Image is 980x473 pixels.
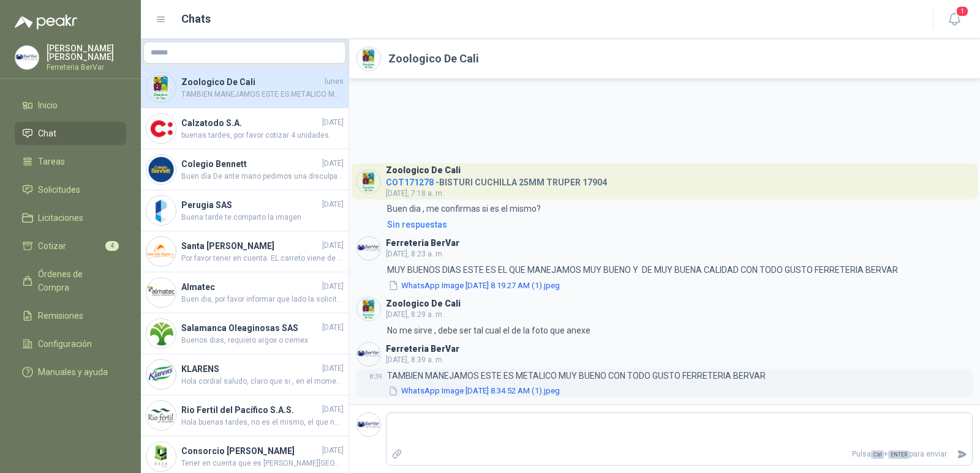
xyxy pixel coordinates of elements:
a: Manuales y ayuda [15,360,126,384]
a: Remisiones [15,304,126,327]
button: WhatsApp Image [DATE] 8.19.27 AM (1).jpeg [387,279,561,292]
img: Company Logo [357,237,380,260]
img: Company Logo [146,360,176,389]
span: [DATE], 7:18 a. m. [386,189,444,198]
img: Logo peakr [15,15,77,29]
span: Chat [38,127,56,140]
img: Company Logo [146,442,176,471]
p: Pulsa + para enviar [407,444,952,465]
span: Manuales y ayuda [38,365,108,379]
span: Hola buenas tardes, no es el mismo, el que nosotros manejamos es marca truper y adjuntamos la fic... [181,417,344,428]
img: Company Logo [357,170,380,193]
h4: Colegio Bennett [181,157,320,171]
h3: Ferreteria BerVar [386,240,459,247]
h4: Calzatodo S.A. [181,116,320,130]
span: Buena tarde te comparto la imagen [181,212,344,223]
a: Company LogoSanta [PERSON_NAME][DATE]Por favor tener en cuenta. EL carreto viene de 75 metros, me... [141,231,349,272]
p: TAMBIEN MANEJAMOS ESTE ES METALICO MUY BUENO CON TODO GUSTO FERRETERIA BERVAR [387,369,766,382]
span: [DATE] [322,322,344,333]
p: Buen dia , me confirmas si es el mismo? [387,202,541,215]
h4: KLARENS [181,362,320,376]
a: Inicio [15,94,126,117]
a: Sin respuestas [385,218,973,231]
img: Company Logo [146,73,176,102]
label: Adjuntar archivos [386,444,407,465]
a: Company LogoAlmatec[DATE]Buen dia, por favor informar que lado la solicitas ? [141,272,349,313]
p: MUY BUENOS DIAS ESTE ES EL QUE MANEJAMOS MUY BUENO Y DE MUY BUENA CALIDAD CON TODO GUSTO FERRETER... [387,263,898,277]
a: Configuración [15,332,126,356]
span: Buen día De ante mano pedimos una disculpa por lo sucedido, novedad de la cotizacion el valor es ... [181,171,344,182]
span: Cotizar [38,239,66,253]
h4: Perugia SAS [181,198,320,212]
a: Company LogoCalzatodo S.A.[DATE]buenas tardes, por favor cotizar 4 unidades [141,108,349,149]
img: Company Logo [15,46,39,69]
h1: Chats [181,10,211,28]
span: [DATE] [322,199,344,210]
span: 4 [105,241,119,251]
h4: Salamanca Oleaginosas SAS [181,321,320,335]
a: Licitaciones [15,206,126,229]
p: Ferreteria BerVar [47,64,126,71]
img: Company Logo [357,343,380,366]
a: Chat [15,122,126,145]
a: Órdenes de Compra [15,263,126,299]
a: Tareas [15,150,126,173]
img: Company Logo [146,401,176,430]
span: Remisiones [38,309,83,322]
span: [DATE] [322,158,344,169]
span: 8:39 [370,373,382,380]
h4: Almatec [181,280,320,294]
span: Ctrl [871,450,884,459]
span: ENTER [888,450,910,459]
span: Por favor tener en cuenta. EL carreto viene de 75 metros, me confirmas si necesitas que vengas lo... [181,253,344,264]
a: Company LogoSalamanca Oleaginosas SAS[DATE]Buenos dias, requiero argox o cemex [141,313,349,354]
h3: Zoologico De Cali [386,300,461,307]
span: Solicitudes [38,183,80,196]
button: 1 [943,9,965,31]
span: [DATE] [322,281,344,292]
h4: Zoologico De Cali [181,75,322,89]
span: lunes [325,76,344,88]
button: WhatsApp Image [DATE] 8.34.52 AM (1).jpeg [387,385,561,398]
span: Configuración [38,337,92,351]
img: Company Logo [146,319,176,348]
div: Sin respuestas [387,218,447,231]
button: Enviar [952,444,972,465]
span: Órdenes de Compra [38,267,115,294]
img: Company Logo [357,47,380,70]
img: Company Logo [146,237,176,266]
a: Company LogoColegio Bennett[DATE]Buen día De ante mano pedimos una disculpa por lo sucedido, nove... [141,149,349,190]
img: Company Logo [146,278,176,307]
span: Inicio [38,99,58,112]
a: Cotizar4 [15,234,126,258]
h4: Consorcio [PERSON_NAME] [181,444,320,458]
p: [PERSON_NAME] [PERSON_NAME] [47,44,126,61]
span: [DATE] [322,445,344,456]
span: [DATE] [322,240,344,251]
span: Hola cordial saludo, claro que si , en el momento en que la despachemos te adjunto la guía para e... [181,376,344,387]
span: [DATE] [322,363,344,374]
span: 1 [956,6,969,17]
h3: Ferreteria BerVar [386,346,459,352]
span: Licitaciones [38,211,83,225]
span: Tener en cuenta que es [PERSON_NAME][GEOGRAPHIC_DATA] [181,458,344,469]
h4: - BISTURI CUCHILLA 25MM TRUPER 17904 [386,174,607,186]
span: [DATE], 8:29 a. m. [386,310,444,319]
img: Company Logo [146,155,176,184]
a: Company LogoPerugia SAS[DATE]Buena tarde te comparto la imagen [141,190,349,231]
span: TAMBIEN MANEJAMOS ESTE ES METALICO MUY BUENO CON TODO GUSTO FERRETERIA BERVAR [181,89,344,100]
span: [DATE] [322,404,344,415]
span: [DATE], 8:39 a. m. [386,356,444,364]
p: No me sirve , debe ser tal cual el de la foto que anexe [387,324,590,337]
img: Company Logo [146,114,176,143]
span: [DATE] [322,117,344,128]
h4: Rio Fertil del Pacífico S.A.S. [181,403,320,417]
a: Company LogoZoologico De CalilunesTAMBIEN MANEJAMOS ESTE ES METALICO MUY BUENO CON TODO GUSTO FER... [141,67,349,108]
img: Company Logo [357,297,380,321]
span: [DATE], 8:23 a. m. [386,250,444,258]
span: buenas tardes, por favor cotizar 4 unidades [181,130,344,141]
img: Company Logo [146,196,176,225]
span: COT171278 [386,177,434,187]
a: Company LogoRio Fertil del Pacífico S.A.S.[DATE]Hola buenas tardes, no es el mismo, el que nosotr... [141,395,349,436]
h3: Zoologico De Cali [386,167,461,174]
